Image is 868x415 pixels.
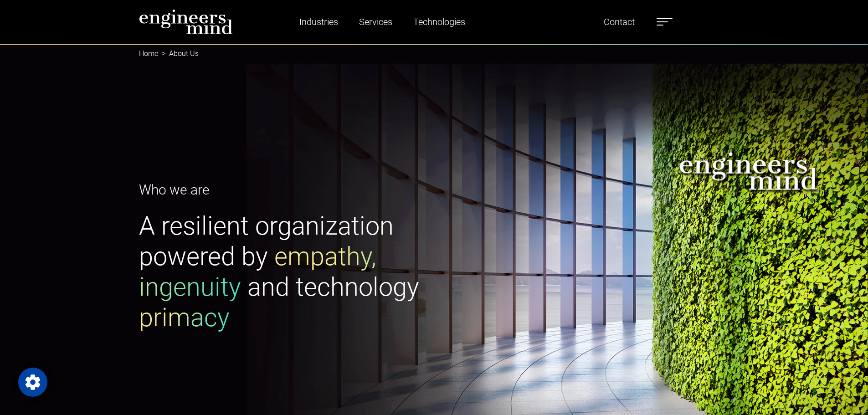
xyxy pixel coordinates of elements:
nav: breadcrumb [139,44,729,64]
a: Contact [600,11,638,32]
h1: A resilient organization powered by and technology [139,211,429,333]
span: primacy [139,302,230,333]
img: logo [139,9,233,35]
a: Services [355,11,396,32]
p: Who we are [139,179,429,200]
a: Technologies [410,11,469,32]
a: Home [139,49,158,58]
li: About Us [158,48,199,59]
a: Industries [296,11,342,32]
span: empathy, ingenuity [139,241,376,302]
